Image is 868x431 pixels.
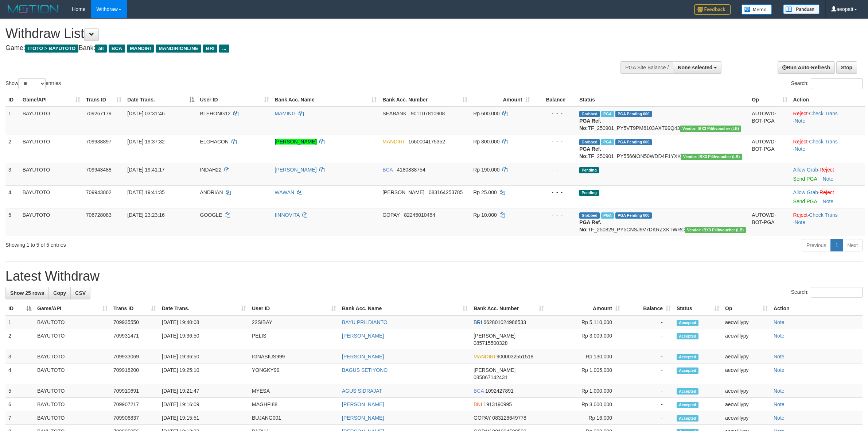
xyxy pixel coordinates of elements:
th: Status [576,93,749,107]
span: 709943862 [86,189,112,195]
span: PGA Pending [615,111,652,117]
th: Amount: activate to sort column ascending [470,93,533,107]
a: Note [774,354,785,359]
input: Search: [811,78,863,89]
a: Send PGA [793,176,817,182]
span: MANDIRI [474,354,495,359]
span: None selected [678,65,712,70]
span: Copy 662801024986533 to clipboard [483,319,526,325]
span: GOOGLE [200,212,222,218]
td: Rp 3,000,000 [547,398,623,411]
span: Rp 25.000 [473,189,497,195]
a: BAYU PRILDIANTO [342,319,388,325]
td: Rp 1,000,000 [547,384,623,398]
span: BCA [382,167,393,173]
span: ITOTO > BAYUTOTO [25,45,78,53]
td: AUTOWD-BOT-PGA [749,135,790,163]
a: Previous [802,239,831,251]
span: Accepted [677,354,698,360]
td: 22SIBAY [249,315,339,329]
span: MANDIRIONLINE [156,45,201,53]
span: MANDIRI [127,45,154,53]
span: Show 25 rows [10,290,44,296]
a: Note [823,176,834,182]
td: 2 [5,329,34,350]
td: TF_250901_PY5566ION50WDD4F1YXK [576,135,749,163]
td: BAYUTOTO [34,315,110,329]
td: 6 [5,398,34,411]
td: BAYUTOTO [34,363,110,384]
div: - - - [536,138,573,145]
span: Grabbed [579,111,600,117]
label: Search: [791,287,863,298]
a: IINNOVITA [275,212,300,218]
span: all [95,45,106,53]
th: Bank Acc. Name: activate to sort column ascending [272,93,380,107]
th: Action [771,302,863,315]
span: Copy 1092427891 to clipboard [485,388,514,394]
th: User ID: activate to sort column ascending [197,93,272,107]
span: CSV [75,290,86,296]
a: Note [794,219,805,225]
td: AUTOWD-BOT-PGA [749,107,790,135]
img: Feedback.jpg [694,4,731,15]
td: BAYUTOTO [34,411,110,425]
a: Check Trans [809,111,838,116]
th: Amount: activate to sort column ascending [547,302,623,315]
th: Action [790,93,865,107]
span: BCA [474,388,484,394]
span: [DATE] 19:41:35 [127,189,164,195]
a: AGUS SIDRAJAT [342,388,382,394]
span: Copy 82245010484 to clipboard [404,212,435,218]
td: 709918200 [110,363,159,384]
th: Bank Acc. Number: activate to sort column ascending [471,302,547,315]
span: Marked by aeojona [601,212,614,219]
div: PGA Site Balance / [620,61,673,74]
span: [DATE] 03:31:46 [127,111,164,116]
div: - - - [536,189,573,196]
td: AUTOWD-BOT-PGA [749,208,790,236]
td: TF_250901_PY5VT9PM6103AXT99Q43 [576,107,749,135]
td: 3 [5,350,34,363]
span: Copy 085867142431 to clipboard [474,374,507,380]
th: Op: activate to sort column ascending [749,93,790,107]
td: Rp 5,110,000 [547,315,623,329]
td: · · [790,135,865,163]
td: 709906837 [110,411,159,425]
th: Bank Acc. Number: activate to sort column ascending [379,93,470,107]
a: 1 [830,239,843,251]
a: Show 25 rows [5,287,49,299]
span: BLEHONG12 [200,111,231,116]
a: Check Trans [809,139,838,145]
th: ID [5,93,20,107]
span: Accepted [677,415,698,422]
input: Search: [811,287,863,298]
th: Date Trans.: activate to sort column ascending [159,302,249,315]
td: PELIS [249,329,339,350]
a: Allow Grab [793,167,818,173]
a: CSV [70,287,90,299]
td: - [623,363,674,384]
td: BAYUTOTO [20,208,83,236]
td: Rp 1,005,000 [547,363,623,384]
td: [DATE] 19:15:51 [159,411,249,425]
td: 1 [5,315,34,329]
td: MAGHFI88 [249,398,339,411]
td: · [790,185,865,208]
td: 709933069 [110,350,159,363]
td: Rp 3,009,000 [547,329,623,350]
td: - [623,315,674,329]
a: Reject [793,212,808,218]
span: Rp 190.000 [473,167,499,173]
td: 4 [5,185,20,208]
span: Copy 083128649778 to clipboard [492,415,526,421]
span: [PERSON_NAME] [474,333,515,339]
span: Marked by aeowillypy [601,139,614,145]
td: · · [790,208,865,236]
span: [DATE] 23:23:16 [127,212,164,218]
select: Showentries [18,78,46,89]
td: TF_250829_PY5CNSJ9V7DKRZXKTWRC [576,208,749,236]
span: BCA [109,45,125,53]
th: Trans ID: activate to sort column ascending [110,302,159,315]
h4: Game: Bank: [5,45,571,52]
